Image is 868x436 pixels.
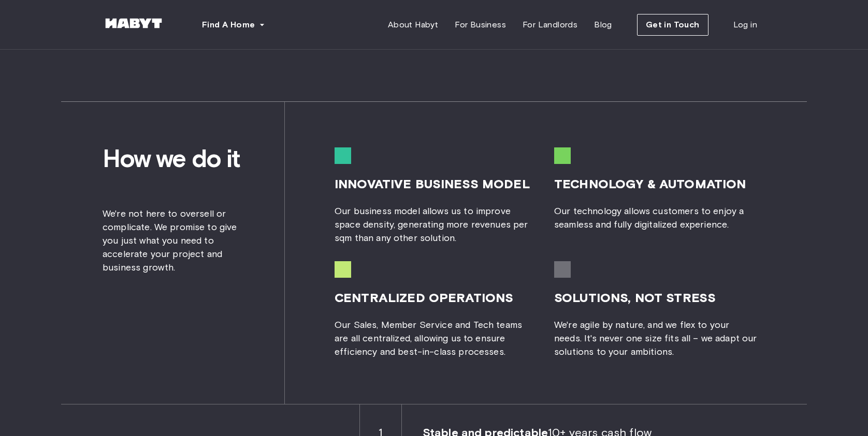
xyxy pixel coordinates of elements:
[103,207,243,274] span: We're not here to oversell or complicate. We promise to give you just what you need to accelerate...
[554,205,744,230] span: Our technology allows customers to enjoy a seamless and fully digitalized experience.
[637,14,708,36] button: Get in Touch
[335,176,530,191] span: innovative business model
[335,290,513,305] span: centralized operations
[554,319,757,357] span: We're agile by nature, and we flex to your needs. It's never one size fits all – we adapt our sol...
[725,14,765,35] a: Log in
[733,19,757,31] span: Log in
[446,14,514,35] a: For Business
[514,14,586,35] a: For Landlords
[554,176,746,191] span: technology & automation
[380,14,446,35] a: About Habyt
[455,19,506,31] span: For Business
[335,205,528,244] span: Our business model allows us to improve space density, generating more revenues per sqm than any ...
[202,19,255,31] span: Find A Home
[586,14,620,35] a: Blog
[103,18,165,28] img: Habyt
[523,19,577,31] span: For Landlords
[194,14,273,35] button: Find A Home
[646,19,700,31] span: Get in Touch
[103,143,243,174] span: How we do it
[335,319,522,357] span: Our Sales, Member Service and Tech teams are all centralized, allowing us to ensure efficiency an...
[554,290,716,305] span: solutions, not stress
[594,19,612,31] span: Blog
[388,19,438,31] span: About Habyt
